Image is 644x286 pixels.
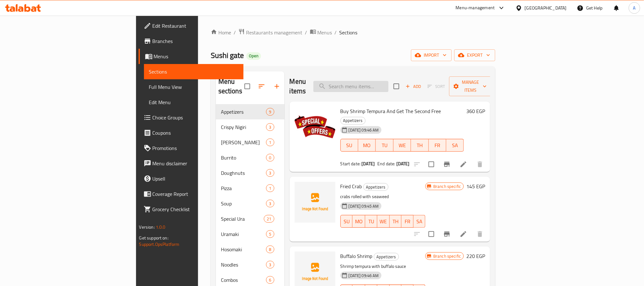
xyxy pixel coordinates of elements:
[346,273,381,279] span: [DATE] 09:46 AM
[340,117,366,125] div: Appetizers
[221,139,266,146] span: [PERSON_NAME]
[266,139,274,146] span: 1
[144,64,243,79] a: Sections
[363,183,388,191] div: Appetizers
[454,49,495,61] button: export
[153,175,238,182] span: Upsell
[390,80,403,93] span: Select section
[340,160,361,168] span: Start date:
[139,234,168,242] span: Get support on:
[454,78,487,94] span: Manage items
[153,190,238,198] span: Coverage Report
[139,125,243,140] a: Coupons
[216,119,284,135] div: Crispy Nigiri3
[310,28,332,37] a: Menus
[216,257,284,272] div: Noodles3
[431,253,463,259] span: Branch specific
[377,215,390,228] button: WE
[139,18,243,33] a: Edit Restaurant
[340,262,426,270] p: Shrimp tempura with buffalo sauce
[139,171,243,186] a: Upsell
[266,154,274,161] div: items
[466,252,485,261] h6: 220 EGP
[449,76,492,96] button: Manage items
[221,276,266,284] span: Combos
[266,124,274,130] span: 3
[403,82,423,91] span: Add item
[403,82,423,91] button: Add
[266,139,274,146] div: items
[266,231,274,237] span: 5
[376,139,393,152] button: TU
[525,4,567,11] div: [GEOGRAPHIC_DATA]
[429,139,446,152] button: FR
[221,215,264,223] span: Special Ura
[144,79,243,95] a: Full Menu View
[466,107,485,116] h6: 360 EGP
[340,139,358,152] button: SU
[346,203,381,209] span: [DATE] 09:45 AM
[149,98,238,106] span: Edit Menu
[216,242,284,257] div: Hosomaki8
[139,156,243,171] a: Menu disclaimer
[139,110,243,125] a: Choice Groups
[221,200,266,207] span: Soup
[216,196,284,211] div: Soup3
[254,79,269,94] span: Sort sections
[365,215,377,228] button: TU
[414,141,426,150] span: TH
[353,215,365,228] button: MO
[431,183,463,189] span: Branch specific
[340,106,441,116] span: Buy Shrimp Tempura And Get The Second Free
[423,82,449,91] span: Select section first
[216,226,284,242] div: Uramaki5
[153,160,238,167] span: Menu disclaimer
[374,253,399,261] div: Appetizers
[456,4,495,12] div: Menu-management
[377,160,395,168] span: End date:
[405,83,422,90] span: Add
[139,240,180,248] a: Support.OpsPlatform
[431,141,444,150] span: FR
[221,184,266,192] span: Pizza
[266,109,274,115] span: 9
[361,141,373,150] span: MO
[394,139,411,152] button: WE
[221,108,266,116] span: Appetizers
[380,217,387,226] span: WE
[139,33,243,49] a: Branches
[246,53,261,59] span: Open
[216,104,284,119] div: Appetizers9
[156,223,166,231] span: 1.0.0
[339,29,358,36] span: Sections
[154,53,238,60] span: Menus
[221,246,266,253] span: Hosomaki
[266,246,274,253] div: items
[446,139,464,152] button: SA
[264,215,274,223] div: items
[318,29,332,36] span: Menus
[340,193,426,201] p: crabs rolled with seaweed
[295,182,335,223] img: Fried Crab
[264,216,274,222] span: 21
[472,157,488,172] button: delete
[216,165,284,181] div: Doughnuts3
[221,154,266,161] div: Burrito
[340,215,353,228] button: SU
[221,230,266,238] div: Uramaki
[266,201,274,207] span: 3
[425,227,438,241] span: Select to update
[266,200,274,207] div: items
[216,135,284,150] div: [PERSON_NAME]1
[459,51,490,59] span: export
[439,157,455,172] button: Branch-specific-item
[139,49,243,64] a: Menus
[466,182,485,191] h6: 145 EGP
[392,217,399,226] span: TH
[221,261,266,268] span: Noodles
[149,83,238,91] span: Full Menu View
[460,161,467,168] a: Edit menu item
